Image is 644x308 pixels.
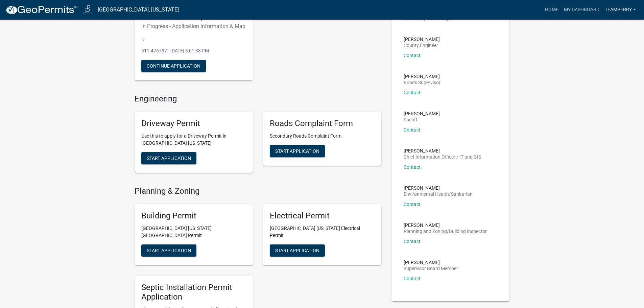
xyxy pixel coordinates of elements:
[270,133,375,140] p: Secondary Roads Complaint Form
[141,23,246,29] h6: In Progress - Application Information & Map
[141,283,246,302] h5: Septic Installation Permit Application
[404,266,458,271] p: Supervisor Board Member
[135,94,381,104] h4: Engineering
[404,239,421,244] a: Contact
[141,244,196,257] button: Start Application
[404,127,421,133] a: Contact
[404,276,421,281] a: Contact
[602,3,639,16] a: teamperry
[404,155,481,159] p: Chief Information Officer / IT and GIS
[542,3,561,16] a: Home
[404,74,440,79] p: [PERSON_NAME]
[404,37,440,42] p: [PERSON_NAME]
[270,145,325,157] button: Start Application
[404,80,440,85] p: Roads Supervisor
[561,3,602,16] a: My Dashboard
[404,260,458,265] p: [PERSON_NAME]
[98,4,179,16] a: [GEOGRAPHIC_DATA], [US_STATE]
[147,156,191,161] span: Start Application
[141,47,246,54] p: 911-476737 - [DATE] 3:01:38 PM
[404,202,421,207] a: Contact
[270,119,375,128] h5: Roads Complaint Form
[83,5,92,14] img: Jasper County, Iowa
[404,192,473,196] p: Environmental Health/Sanitarian
[141,60,206,72] button: Continue Application
[404,53,421,58] a: Contact
[404,148,481,153] p: [PERSON_NAME]
[404,90,421,95] a: Contact
[141,35,246,42] p: | ,
[275,148,319,154] span: Start Application
[147,247,191,253] span: Start Application
[404,223,487,228] p: [PERSON_NAME]
[135,186,381,196] h4: Planning & Zoning
[141,119,246,128] h5: Driveway Permit
[141,133,246,147] p: Use this to apply for a Driveway Permit in [GEOGRAPHIC_DATA] [US_STATE]
[404,117,440,122] p: Sheriff
[404,229,487,234] p: Planning and Zoning/Building Inspector
[270,244,325,257] button: Start Application
[404,43,440,48] p: County Engineer
[404,111,440,116] p: [PERSON_NAME]
[275,247,319,253] span: Start Application
[141,225,246,239] p: [GEOGRAPHIC_DATA] [US_STATE][GEOGRAPHIC_DATA] Permit
[141,211,246,221] h5: Building Permit
[404,164,421,170] a: Contact
[141,152,196,164] button: Start Application
[404,186,473,190] p: [PERSON_NAME]
[270,225,375,239] p: [GEOGRAPHIC_DATA] [US_STATE] Electrical Permit
[270,211,375,221] h5: Electrical Permit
